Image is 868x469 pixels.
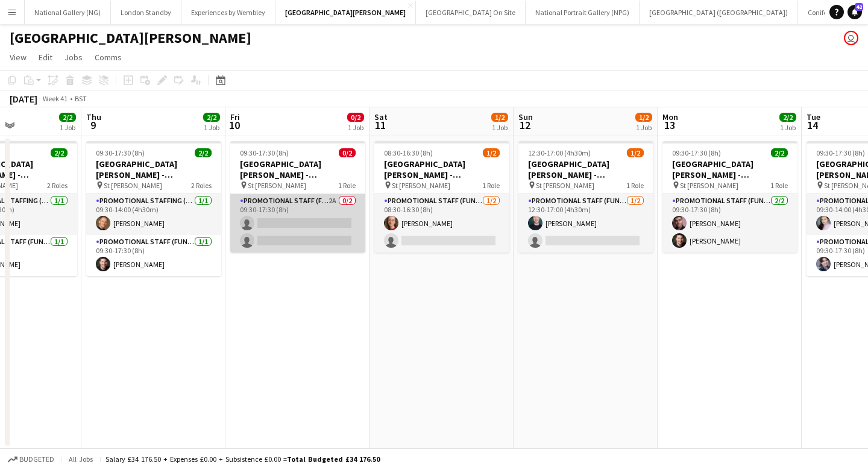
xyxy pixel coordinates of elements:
h1: [GEOGRAPHIC_DATA][PERSON_NAME] [10,29,251,47]
span: Edit [39,52,52,63]
span: 09:30-17:30 (8h) [240,148,289,157]
button: [GEOGRAPHIC_DATA] ([GEOGRAPHIC_DATA]) [640,1,798,24]
span: Comms [95,52,122,63]
span: 09:30-17:30 (8h) [816,148,865,157]
span: 1/2 [483,148,500,157]
span: 0/2 [347,113,364,122]
span: All jobs [66,455,95,464]
span: 2/2 [771,148,788,157]
button: Experiences by Wembley [181,1,275,24]
app-job-card: 09:30-17:30 (8h)2/2[GEOGRAPHIC_DATA][PERSON_NAME] - Fundraising St [PERSON_NAME]1 RolePromotional... [662,141,797,253]
span: 1 Role [770,181,788,190]
span: St [PERSON_NAME] [104,181,162,190]
div: 1 Job [348,123,363,132]
app-job-card: 09:30-17:30 (8h)2/2[GEOGRAPHIC_DATA][PERSON_NAME] - Fundraising St [PERSON_NAME]2 RolesPromotiona... [86,141,221,276]
div: 1 Job [204,123,219,132]
button: [GEOGRAPHIC_DATA][PERSON_NAME] [275,1,416,24]
button: London Standby [111,1,181,24]
div: 1 Job [60,123,75,132]
span: 2 Roles [191,181,212,190]
button: Budgeted [6,453,56,466]
span: Fri [230,112,240,122]
div: 1 Job [492,123,508,132]
h3: [GEOGRAPHIC_DATA][PERSON_NAME] - Fundraising [374,159,509,180]
a: 42 [848,5,862,19]
span: 13 [661,118,678,132]
div: 1 Job [636,123,652,132]
span: Tue [807,112,820,122]
span: 09:30-17:30 (8h) [96,148,145,157]
a: Edit [34,49,57,65]
app-card-role: Promotional Staff (Fundraiser)2/209:30-17:30 (8h)[PERSON_NAME][PERSON_NAME] [662,194,797,253]
span: Jobs [64,52,83,63]
span: 2/2 [203,113,220,122]
span: Mon [662,112,678,122]
button: [GEOGRAPHIC_DATA] On Site [416,1,526,24]
span: 1/2 [635,113,652,122]
app-card-role: Promotional Staff (Fundraiser)1/208:30-16:30 (8h)[PERSON_NAME] [374,194,509,253]
span: 42 [855,3,863,11]
h3: [GEOGRAPHIC_DATA][PERSON_NAME] - Fundraising [662,159,797,180]
app-card-role: Promotional Staff (Fundraiser)2A0/209:30-17:30 (8h) [230,194,365,253]
h3: [GEOGRAPHIC_DATA][PERSON_NAME] - Fundraising [86,159,221,180]
span: 1 Role [482,181,500,190]
div: BST [75,94,87,103]
span: 12:30-17:00 (4h30m) [528,148,591,157]
span: 0/2 [339,148,356,157]
span: Sun [518,112,533,122]
a: View [5,49,31,65]
span: 14 [805,118,820,132]
app-job-card: 09:30-17:30 (8h)0/2[GEOGRAPHIC_DATA][PERSON_NAME] - Fundraising St [PERSON_NAME]1 RolePromotional... [230,141,365,253]
span: 2/2 [779,113,796,122]
app-job-card: 12:30-17:00 (4h30m)1/2[GEOGRAPHIC_DATA][PERSON_NAME] - Fundraising St [PERSON_NAME]1 RolePromotio... [518,141,653,253]
span: St [PERSON_NAME] [392,181,450,190]
span: 2 Roles [47,181,68,190]
span: 08:30-16:30 (8h) [384,148,433,157]
span: Budgeted [19,455,54,464]
span: 10 [228,118,240,132]
app-card-role: Promotional Staff (Fundraiser)1/109:30-17:30 (8h)[PERSON_NAME] [86,235,221,276]
span: 1/2 [627,148,644,157]
app-card-role: Promotional Staff (Fundraiser)1/212:30-17:00 (4h30m)[PERSON_NAME] [518,194,653,253]
app-card-role: Promotional Staffing (Promotional Staff)1/109:30-14:00 (4h30m)[PERSON_NAME] [86,194,221,235]
span: St [PERSON_NAME] [680,181,738,190]
span: Week 41 [40,94,70,103]
app-job-card: 08:30-16:30 (8h)1/2[GEOGRAPHIC_DATA][PERSON_NAME] - Fundraising St [PERSON_NAME]1 RolePromotional... [374,141,509,253]
span: 2/2 [59,113,76,122]
span: Total Budgeted £34 176.50 [287,455,380,464]
button: National Gallery (NG) [25,1,111,24]
span: 1 Role [338,181,356,190]
a: Jobs [60,49,87,65]
span: Thu [86,112,101,122]
span: St [PERSON_NAME] [248,181,306,190]
span: View [10,52,27,63]
span: 12 [517,118,533,132]
span: 11 [373,118,388,132]
span: 1 Role [626,181,644,190]
div: [DATE] [10,93,37,105]
span: Sat [374,112,388,122]
a: Comms [90,49,127,65]
div: Salary £34 176.50 + Expenses £0.00 + Subsistence £0.00 = [105,455,380,464]
span: 2/2 [195,148,212,157]
span: 1/2 [491,113,508,122]
button: National Portrait Gallery (NPG) [526,1,640,24]
span: 09:30-17:30 (8h) [672,148,721,157]
h3: [GEOGRAPHIC_DATA][PERSON_NAME] - Fundraising [518,159,653,180]
h3: [GEOGRAPHIC_DATA][PERSON_NAME] - Fundraising [230,159,365,180]
app-user-avatar: Gus Gordon [844,31,858,45]
span: St [PERSON_NAME] [536,181,594,190]
span: 2/2 [51,148,68,157]
div: 1 Job [780,123,796,132]
span: 9 [84,118,101,132]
